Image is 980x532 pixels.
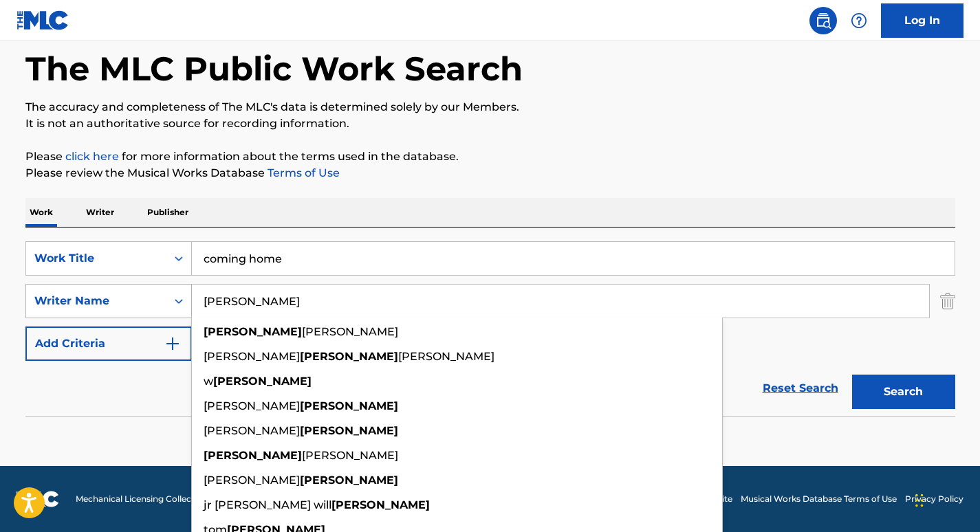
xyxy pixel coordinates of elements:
[300,399,398,412] strong: [PERSON_NAME]
[852,375,955,409] button: Search
[204,424,300,437] span: [PERSON_NAME]
[82,198,118,227] p: Writer
[398,350,494,363] span: [PERSON_NAME]
[34,250,158,267] div: Work Title
[845,7,873,34] div: Help
[302,325,398,338] span: [PERSON_NAME]
[17,491,59,507] img: logo
[76,493,235,505] span: Mechanical Licensing Collective © 2025
[204,474,300,487] span: [PERSON_NAME]
[302,449,398,462] span: [PERSON_NAME]
[300,350,398,363] strong: [PERSON_NAME]
[204,325,302,338] strong: [PERSON_NAME]
[911,466,980,532] iframe: Chat Widget
[25,115,955,132] p: It is not an authoritative source for recording information.
[940,284,955,318] img: Delete Criterion
[204,399,300,412] span: [PERSON_NAME]
[25,99,955,115] p: The accuracy and completeness of The MLC's data is determined solely by our Members.
[204,449,302,462] strong: [PERSON_NAME]
[25,148,955,165] p: Please for more information about the terms used in the database.
[25,198,57,227] p: Work
[300,474,398,487] strong: [PERSON_NAME]
[17,10,69,30] img: MLC Logo
[809,7,837,34] a: Public Search
[756,373,845,403] a: Reset Search
[905,493,963,505] a: Privacy Policy
[851,12,867,29] img: help
[65,150,119,163] a: click here
[164,335,181,352] img: 9d2ae6d4665cec9f34b9.svg
[915,480,924,521] div: Drag
[331,498,430,511] strong: [PERSON_NAME]
[204,350,300,363] span: [PERSON_NAME]
[25,326,192,361] button: Add Criteria
[815,12,831,29] img: search
[143,198,193,227] p: Publisher
[213,375,312,388] strong: [PERSON_NAME]
[881,3,963,38] a: Log In
[300,424,398,437] strong: [PERSON_NAME]
[741,493,897,505] a: Musical Works Database Terms of Use
[265,166,340,179] a: Terms of Use
[25,241,955,416] form: Search Form
[34,293,158,309] div: Writer Name
[204,375,213,388] span: w
[25,165,955,181] p: Please review the Musical Works Database
[25,48,523,89] h1: The MLC Public Work Search
[204,498,331,511] span: jr [PERSON_NAME] will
